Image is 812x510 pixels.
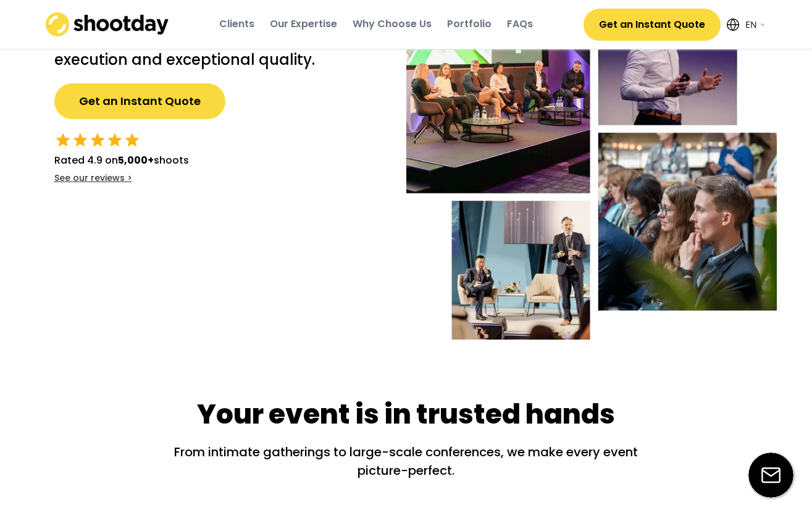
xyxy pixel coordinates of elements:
div: From intimate gatherings to large-scale conferences, we make every event picture-perfect. [159,443,653,480]
div: Clients [219,17,254,31]
div: Your event is in trusted hands [197,395,615,433]
img: email-icon%20%281%29.svg [748,453,793,498]
div: See our reviews > [54,172,132,185]
button: Get an Instant Quote [584,9,721,41]
button: Get an Instant Quote [54,83,225,119]
button: star [89,132,106,149]
button: star [106,132,123,149]
div: FAQs [507,17,533,31]
div: Our Expertise [270,17,337,31]
strong: 5,000+ [118,153,154,167]
button: star [54,132,72,149]
button: star [123,132,141,149]
div: Portfolio [447,17,492,31]
button: star [72,132,89,149]
div: Why Choose Us [353,17,432,31]
div: Rated 4.9 on shoots [54,153,189,168]
img: shootday_logo.png [46,12,169,36]
img: Icon%20feather-globe%20%281%29.svg [727,19,739,31]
